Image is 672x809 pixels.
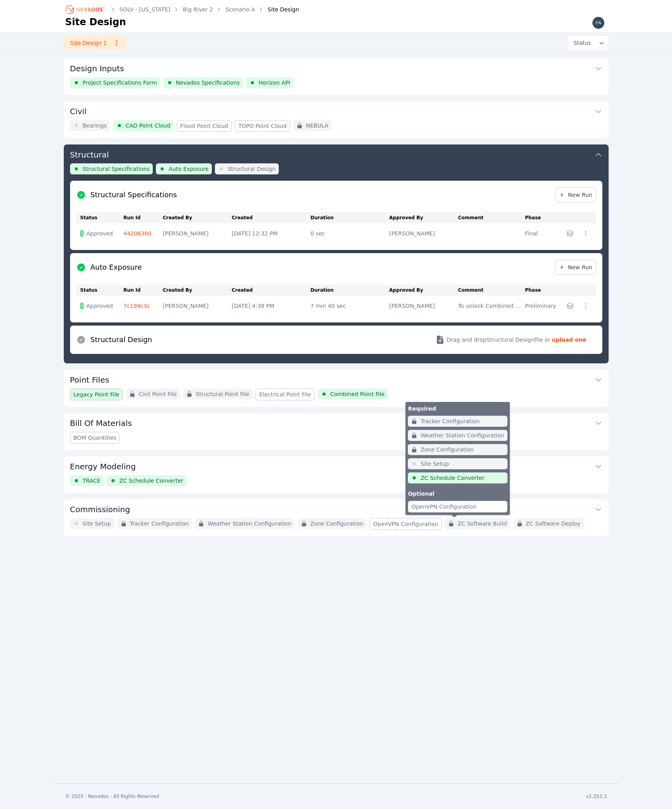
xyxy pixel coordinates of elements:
th: Status [76,212,124,223]
div: © 2025 - Nevados - All Rights Reserved [65,793,159,800]
button: Energy Modeling [70,456,602,475]
div: Energy ModelingTRACEZC Schedule Converter [64,456,609,493]
h1: Site Design [65,16,126,28]
div: Site Design [257,6,299,13]
th: Run Id [124,212,163,223]
span: Site Setup [83,520,111,528]
a: Site Design 1 [64,36,126,50]
span: Electrical Point File [259,391,311,398]
span: ZC Software Deploy [526,520,581,528]
a: Scenario A [226,6,255,13]
span: New Run [559,191,592,199]
span: TOPO Point Cloud [238,122,287,130]
h3: Structural [70,149,109,160]
h3: Bill Of Materials [70,418,132,429]
div: Design InputsProject Specifications FormNevados SpecificationsHorizon API [64,58,609,95]
button: Civil [70,101,602,120]
button: Design Inputs [70,58,602,77]
span: Combined Point File [330,390,385,398]
h3: Design Inputs [70,63,124,74]
span: OpenVPN Configuration [373,520,438,528]
th: Comment [458,285,525,296]
span: Auto Exposure [168,165,209,173]
a: New Run [555,187,596,202]
span: Flood Point Cloud [180,122,228,130]
span: ZC Schedule Converter [119,477,183,485]
button: Point Files [70,370,602,389]
td: [PERSON_NAME] [163,296,232,316]
th: Approved By [389,212,458,223]
span: Approved [87,302,113,310]
span: NEBULA [306,122,328,130]
td: [PERSON_NAME] [389,223,458,244]
span: Zone Configuration [310,520,363,528]
a: 44206380 [124,230,152,237]
div: Bill Of MaterialsBOM Quantities [64,413,609,450]
th: Duration [311,285,389,296]
a: SOLV - [US_STATE] [120,6,170,13]
div: Preliminary [525,302,558,310]
span: Nevados Specifications [176,79,240,87]
div: 7 min 40 sec [311,302,385,310]
td: [DATE] 4:38 PM [232,296,311,316]
div: Final [525,230,545,237]
div: v1.253.3 [586,793,607,800]
span: ZC Software Build [457,520,507,528]
span: Status [570,39,591,47]
td: [PERSON_NAME] [389,296,458,316]
span: Civil Point File [139,390,177,398]
span: Weather Station Configuration [207,520,291,528]
div: Point FilesLegacy Point FileCivil Point FileStructural Point FileElectrical Point FileCombined Po... [64,370,609,407]
button: Commissioning [70,499,602,518]
div: To unlock Combined Point File [458,302,521,310]
img: patrick@nevados.solar [592,17,605,29]
a: 7c199c3c [124,303,150,309]
span: Structural Design [228,165,276,173]
th: Created [232,212,311,223]
h2: Structural Specifications [91,189,177,200]
th: Phase [525,285,562,296]
th: Created By [163,285,232,296]
h3: Energy Modeling [70,461,136,472]
button: Structural [70,144,602,163]
span: Approved [87,230,113,237]
th: Approved By [389,285,458,296]
span: Horizon API [259,79,290,87]
span: BOM Quantities [74,434,117,442]
a: New Run [555,260,596,275]
nav: Breadcrumb [65,3,299,16]
button: Bill Of Materials [70,413,602,432]
span: New Run [559,263,592,271]
h2: Structural Design [91,334,152,345]
button: Status [567,36,609,50]
th: Created [232,285,311,296]
th: Run Id [124,285,163,296]
h3: Point Files [70,374,109,385]
th: Status [76,285,124,296]
div: StructuralStructural SpecificationsAuto ExposureStructural DesignStructural SpecificationsNew Run... [64,144,609,363]
td: [DATE] 12:32 PM [232,223,311,244]
h3: Civil [70,106,87,117]
span: CAD Point Cloud [126,122,170,130]
div: 0 sec [311,230,385,237]
td: [PERSON_NAME] [163,223,232,244]
strong: upload one [552,336,587,344]
span: Drag and drop Structural Design file or [446,336,550,344]
th: Duration [311,212,389,223]
h3: Commissioning [70,504,130,515]
span: Legacy Point File [74,391,120,398]
div: CommissioningSite SetupTracker ConfigurationWeather Station ConfigurationZone ConfigurationOpenVP... [64,499,609,536]
span: TRACE [83,477,101,485]
div: CivilBearingsCAD Point CloudFlood Point CloudTOPO Point CloudNEBULA [64,101,609,138]
span: Tracker Configuration [130,520,189,528]
th: Phase [525,212,549,223]
span: Project Specifications Form [83,79,157,87]
span: Structural Point File [196,390,249,398]
th: Created By [163,212,232,223]
th: Comment [458,212,525,223]
h2: Auto Exposure [91,262,142,273]
a: Big River 2 [183,6,213,13]
span: Structural Specifications [83,165,150,173]
button: Drag and dropStructural Designfile or upload one [426,329,596,351]
span: Bearings [83,122,107,130]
